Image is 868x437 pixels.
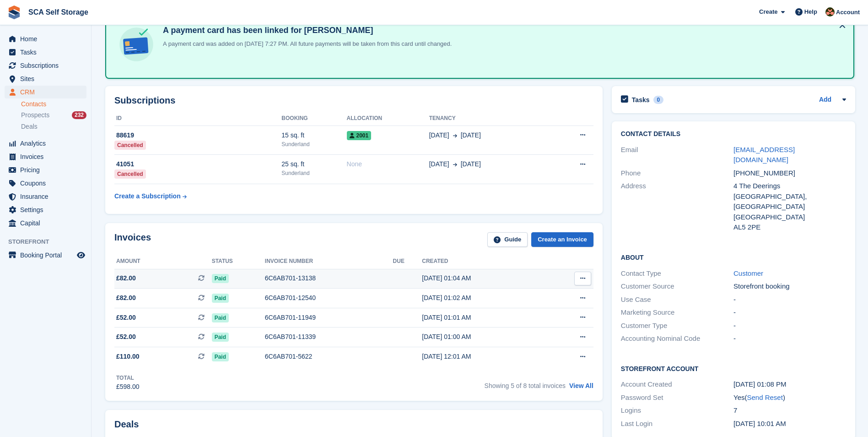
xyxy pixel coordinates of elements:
th: Status [212,254,265,269]
a: SCA Self Storage [25,5,92,20]
div: Last Login [621,419,733,429]
a: menu [5,46,86,59]
div: 6C6AB701-5622 [265,352,393,361]
div: 6C6AB701-13138 [265,273,393,283]
div: Password Set [621,393,733,403]
div: Address [621,181,733,233]
a: menu [5,249,86,262]
span: Paid [212,352,229,361]
div: £598.00 [116,382,140,392]
span: Coupons [20,177,75,190]
div: [GEOGRAPHIC_DATA], [GEOGRAPHIC_DATA] [733,191,846,212]
h2: Subscriptions [114,95,593,106]
a: menu [5,217,86,229]
a: menu [5,59,86,72]
span: [DATE] [429,131,449,140]
a: Customer [733,269,763,277]
div: [DATE] 01:01 AM [422,313,545,322]
div: None [347,159,429,169]
a: Add [819,95,831,105]
h2: Contact Details [621,131,846,138]
span: Help [804,7,817,16]
span: Paid [212,294,229,303]
div: Email [621,145,733,165]
div: 41051 [114,159,281,169]
span: Pricing [20,164,75,176]
span: £82.00 [116,293,136,303]
div: - [733,333,846,344]
div: Storefront booking [733,281,846,292]
div: - [733,295,846,305]
div: Yes [733,393,846,403]
div: Contact Type [621,268,733,279]
div: [DATE] 12:01 AM [422,352,545,361]
th: Booking [281,111,346,126]
span: Paid [212,274,229,283]
a: menu [5,86,86,98]
a: Guide [487,232,528,247]
div: Logins [621,405,733,416]
span: Paid [212,313,229,322]
a: menu [5,177,86,190]
div: 88619 [114,131,281,140]
span: 2001 [347,131,372,140]
div: - [733,321,846,331]
span: ( ) [744,393,785,401]
h2: Storefront Account [621,364,846,373]
span: £52.00 [116,313,136,322]
h2: About [621,252,846,262]
div: Customer Source [621,281,733,292]
a: View All [569,382,593,389]
a: Preview store [75,250,86,261]
a: Create a Subscription [114,188,187,205]
div: Account Created [621,379,733,390]
a: Prospects 232 [21,110,86,120]
span: Tasks [20,46,75,59]
div: Use Case [621,295,733,305]
span: [DATE] [461,131,481,140]
a: menu [5,150,86,163]
span: Prospects [21,111,49,120]
span: Analytics [20,137,75,150]
div: 6C6AB701-12540 [265,293,393,303]
div: Sunderland [281,169,346,177]
a: menu [5,72,86,85]
div: - [733,307,846,318]
th: Allocation [347,111,429,126]
div: [DATE] 01:00 AM [422,332,545,342]
div: 6C6AB701-11949 [265,313,393,322]
img: stora-icon-8386f47178a22dfd0bd8f6a31ec36ba5ce8667c1dd55bd0f319d3a0aa187defe.svg [7,5,21,19]
a: menu [5,164,86,176]
div: [GEOGRAPHIC_DATA] [733,212,846,223]
span: Paid [212,333,229,342]
div: 0 [653,96,664,104]
div: Accounting Nominal Code [621,333,733,344]
h2: Deals [114,419,139,430]
span: Subscriptions [20,59,75,72]
span: Capital [20,217,75,229]
span: Settings [20,203,75,216]
a: menu [5,190,86,203]
div: Cancelled [114,169,146,179]
th: Tenancy [429,111,549,126]
div: Marketing Source [621,307,733,318]
div: 15 sq. ft [281,131,346,140]
span: Storefront [8,237,91,246]
div: Cancelled [114,141,146,150]
div: Phone [621,168,733,179]
th: Invoice number [265,254,393,269]
div: Customer Type [621,321,733,331]
div: [DATE] 01:08 PM [733,379,846,390]
div: Sunderland [281,140,346,148]
p: A payment card was added on [DATE] 7:27 PM. All future payments will be taken from this card unti... [159,39,452,49]
div: 7 [733,405,846,416]
span: Home [20,33,75,45]
div: Create a Subscription [114,191,181,201]
span: Sites [20,72,75,85]
span: Booking Portal [20,249,75,262]
div: [DATE] 01:02 AM [422,293,545,303]
th: Created [422,254,545,269]
span: Account [836,8,860,17]
h4: A payment card has been linked for [PERSON_NAME] [159,25,452,36]
div: [DATE] 01:04 AM [422,273,545,283]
